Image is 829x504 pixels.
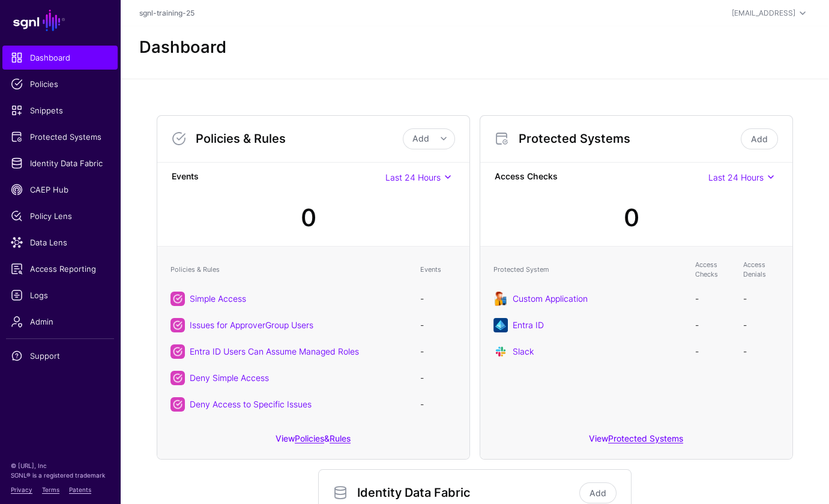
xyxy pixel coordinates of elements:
td: - [414,338,462,365]
strong: Access Checks [495,170,708,185]
th: Protected System [487,254,689,286]
td: - [689,338,737,365]
span: Policies [11,78,109,90]
div: 0 [624,200,639,236]
div: View & [157,425,469,459]
a: Patents [69,486,91,493]
h3: Protected Systems [519,131,738,146]
td: - [737,286,785,312]
a: Add [579,482,616,503]
a: Rules [330,433,351,443]
a: Deny Simple Access [190,373,269,383]
span: Last 24 Hours [708,172,764,182]
p: © [URL], Inc [11,461,109,470]
th: Events [414,254,462,286]
span: Last 24 Hours [385,172,441,182]
a: Policies [295,433,324,443]
a: Deny Access to Specific Issues [190,399,312,409]
span: Snippets [11,104,109,116]
img: svg+xml;base64,PHN2ZyB3aWR0aD0iNjQiIGhlaWdodD0iNjQiIHZpZXdCb3g9IjAgMCA2NCA2NCIgZmlsbD0ibm9uZSIgeG... [493,344,508,359]
span: Dashboard [11,52,109,64]
th: Access Denials [737,254,785,286]
a: Policy Lens [2,204,118,228]
a: Logs [2,283,118,307]
td: - [737,312,785,338]
a: Protected Systems [2,125,118,149]
span: Admin [11,316,109,328]
a: Privacy [11,486,32,493]
a: Entra ID [513,320,544,330]
div: [EMAIL_ADDRESS] [732,8,795,19]
th: Access Checks [689,254,737,286]
div: 0 [301,200,316,236]
a: Simple Access [190,293,246,304]
a: Snippets [2,98,118,122]
td: - [414,391,462,418]
td: - [689,286,737,312]
img: svg+xml;base64,PHN2ZyB3aWR0aD0iOTgiIGhlaWdodD0iMTIyIiB2aWV3Qm94PSIwIDAgOTggMTIyIiBmaWxsPSJub25lIi... [493,292,508,306]
td: - [737,338,785,365]
a: Admin [2,310,118,334]
td: - [689,312,737,338]
a: Issues for ApproverGroup Users [190,320,313,330]
td: - [414,286,462,312]
a: Identity Data Fabric [2,151,118,175]
a: sgnl-training-25 [139,8,194,17]
a: Slack [513,346,534,356]
div: View [480,425,792,459]
td: - [414,312,462,338]
span: Support [11,350,109,362]
th: Policies & Rules [164,254,414,286]
span: Data Lens [11,236,109,248]
a: SGNL [7,7,113,34]
h2: Dashboard [139,38,226,58]
a: Entra ID Users Can Assume Managed Roles [190,346,359,356]
h3: Identity Data Fabric [357,485,577,500]
a: Terms [42,486,59,493]
a: CAEP Hub [2,178,118,202]
h3: Policies & Rules [196,131,403,146]
a: Policies [2,72,118,96]
p: SGNL® is a registered trademark [11,470,109,480]
img: svg+xml;base64,PHN2ZyB3aWR0aD0iNjQiIGhlaWdodD0iNjQiIHZpZXdCb3g9IjAgMCA2NCA2NCIgZmlsbD0ibm9uZSIgeG... [493,318,508,332]
span: Access Reporting [11,263,109,275]
a: Data Lens [2,230,118,254]
span: Protected Systems [11,131,109,143]
strong: Events [172,170,385,185]
span: Logs [11,289,109,301]
a: Dashboard [2,46,118,70]
a: Custom Application [513,293,588,304]
span: Add [412,133,429,143]
a: Protected Systems [608,433,683,443]
a: Add [741,128,778,149]
a: Access Reporting [2,257,118,281]
td: - [414,365,462,391]
span: Policy Lens [11,210,109,222]
span: CAEP Hub [11,184,109,196]
span: Identity Data Fabric [11,157,109,169]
